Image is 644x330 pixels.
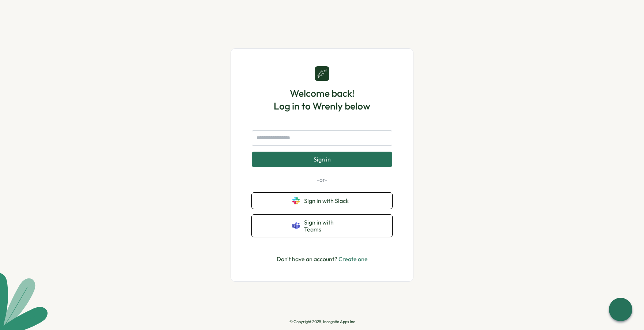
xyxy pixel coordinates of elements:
[289,319,355,324] p: © Copyright 2025, Incognito Apps Inc
[252,152,392,167] button: Sign in
[252,193,392,209] button: Sign in with Slack
[277,255,368,264] p: Don't have an account?
[252,176,392,184] p: -or-
[338,255,368,263] a: Create one
[314,156,331,163] span: Sign in
[304,197,352,204] span: Sign in with Slack
[252,215,392,237] button: Sign in with Teams
[304,219,352,233] span: Sign in with Teams
[274,87,370,112] h1: Welcome back! Log in to Wrenly below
